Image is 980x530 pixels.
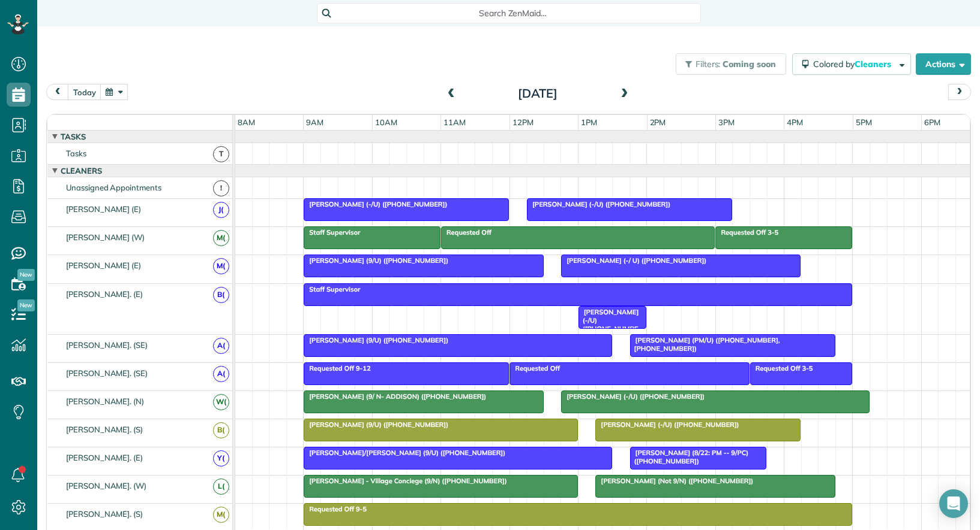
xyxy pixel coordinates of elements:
span: [PERSON_NAME]. (E) [64,289,145,299]
span: [PERSON_NAME]. (W) [64,481,149,490]
span: 2pm [648,117,669,127]
span: Colored by [813,59,895,69]
span: [PERSON_NAME] (9/U) ([PHONE_NUMBER]) [303,420,449,429]
span: [PERSON_NAME] (E) [64,261,143,270]
span: 5pm [853,117,874,127]
span: Y( [213,450,229,467]
span: Cleaners [855,59,893,69]
span: Requested Off 3-5 [750,364,814,372]
span: Requested Off [440,228,492,237]
span: J( [213,202,229,218]
span: [PERSON_NAME] - Village Conciege (9/N) ([PHONE_NUMBER]) [303,477,507,485]
span: [PERSON_NAME] (W) [64,232,147,242]
span: [PERSON_NAME] (PM/U) ([PHONE_NUMBER], [PHONE_NUMBER]) [630,336,780,353]
span: [PERSON_NAME] (-/U) ([PHONE_NUMBER]) [595,420,739,429]
span: M( [213,507,229,523]
button: next [948,84,971,100]
span: 4pm [784,117,805,127]
span: Coming soon [723,59,777,69]
span: B( [213,422,229,438]
span: [PERSON_NAME]. (SE) [64,368,150,378]
span: A( [213,366,229,382]
span: Requested Off 9-5 [303,505,367,513]
span: Staff Supervisor [303,228,361,237]
span: W( [213,394,229,410]
span: [PERSON_NAME] (-/U) ([PHONE_NUMBER]) [561,392,705,401]
span: 8am [235,117,257,127]
span: [PERSON_NAME] (-/ U) ([PHONE_NUMBER]) [561,256,707,265]
span: Cleaners [58,166,104,175]
span: [PERSON_NAME]. (SE) [64,340,150,350]
span: 11am [441,117,468,127]
span: [PERSON_NAME]. (E) [64,453,145,462]
span: 6pm [922,117,943,127]
span: [PERSON_NAME] (Not 9/N) ([PHONE_NUMBER]) [595,477,754,485]
span: [PERSON_NAME]. (S) [64,425,145,434]
span: Requested Off [509,364,561,372]
span: New [17,269,35,281]
span: [PERSON_NAME] (9/ N- ADDISON) ([PHONE_NUMBER]) [303,392,487,401]
span: [PERSON_NAME] (-/U) ([PHONE_NUMBER]) [303,200,448,208]
span: Unassigned Appointments [64,183,164,192]
span: B( [213,287,229,303]
span: [PERSON_NAME] (8/22: PM -- 9/PC) ([PHONE_NUMBER]) [630,449,749,465]
span: [PERSON_NAME]/[PERSON_NAME] (9/U) ([PHONE_NUMBER]) [303,449,506,457]
span: 12pm [510,117,536,127]
span: T [213,146,229,162]
span: A( [213,338,229,354]
span: ! [213,180,229,196]
span: 9am [304,117,326,127]
span: [PERSON_NAME] (-/U) ([PHONE_NUMBER]) [526,200,671,208]
span: 3pm [716,117,737,127]
button: Actions [916,53,971,75]
span: 10am [373,117,400,127]
span: Filters: [696,59,721,69]
span: Tasks [58,132,88,141]
span: [PERSON_NAME] (E) [64,204,143,214]
span: 1pm [579,117,600,127]
button: today [68,84,101,100]
span: [PERSON_NAME] (9/U) ([PHONE_NUMBER]) [303,336,449,344]
span: [PERSON_NAME]. (S) [64,509,145,519]
span: L( [213,478,229,495]
span: M( [213,230,229,246]
button: prev [46,84,69,100]
span: Requested Off 3-5 [715,228,779,237]
span: [PERSON_NAME]. (N) [64,396,146,406]
div: Open Intercom Messenger [939,489,968,518]
button: Colored byCleaners [792,53,911,75]
span: Staff Supervisor [303,285,361,293]
span: Requested Off 9-12 [303,364,371,372]
span: New [17,299,35,311]
span: [PERSON_NAME] (9/U) ([PHONE_NUMBER]) [303,256,449,265]
span: M( [213,258,229,274]
span: Tasks [64,149,89,158]
h2: [DATE] [463,87,613,100]
span: [PERSON_NAME] (-/U) ([PHONE_NUMBER]) [578,308,639,342]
